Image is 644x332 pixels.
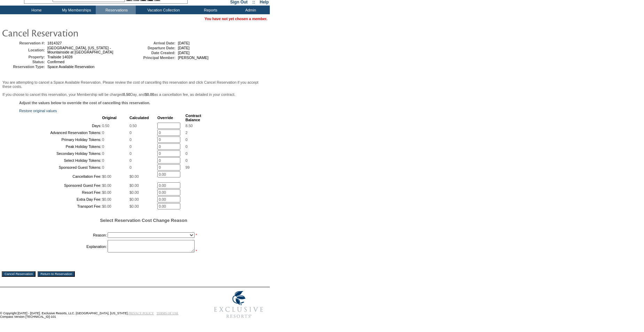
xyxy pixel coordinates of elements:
[2,271,36,277] input: Cancel Reservation
[47,46,113,54] span: [GEOGRAPHIC_DATA], [US_STATE] - Mountainside at [GEOGRAPHIC_DATA]
[134,51,175,55] td: Date Created:
[186,138,188,142] span: 0
[129,151,132,156] span: 0
[102,144,104,149] span: 0
[20,164,101,171] td: Sponsored Guest Tokens:
[134,56,175,60] td: Principal Member:
[19,109,57,113] a: Restore original values
[186,158,188,163] span: 0
[2,92,267,97] p: If you choose to cancel this reservation, your Membership will be charged Day, and as a cancellat...
[186,124,193,128] span: 8.50
[19,218,268,223] h5: Select Reservation Cost Change Reason
[102,116,117,120] b: Original
[145,92,154,97] b: $0.00
[20,130,101,136] td: Advanced Reservation Tokens:
[178,51,190,55] span: [DATE]
[178,41,190,45] span: [DATE]
[20,203,101,209] td: Transport Fee:
[3,46,45,54] td: Location:
[134,41,175,45] td: Arrival Date:
[3,65,45,69] td: Reservation Type:
[3,60,45,64] td: Status:
[102,174,111,179] span: $0.00
[38,271,75,277] input: Return to Reservation
[102,165,104,169] span: 0
[129,190,139,194] span: $0.00
[20,171,101,182] td: Cancellation Fee:
[102,131,104,135] span: 0
[186,144,188,149] span: 0
[20,150,101,157] td: Secondary Holiday Tokens:
[123,92,131,97] b: 0.50
[3,55,45,59] td: Property:
[102,197,111,201] span: $0.00
[186,165,190,169] span: 99
[178,56,209,60] span: [PERSON_NAME]
[19,101,150,105] b: Adjust the values below to override the cost of cancelling this reservation.
[47,55,72,59] span: Trailside 14028
[207,287,270,322] img: Exclusive Resorts
[230,6,270,14] td: Admin
[16,6,56,14] td: Home
[190,6,230,14] td: Reports
[186,151,188,156] span: 0
[129,131,132,135] span: 0
[186,131,188,135] span: 2
[134,46,175,50] td: Departure Date:
[20,157,101,164] td: Select Holiday Tokens:
[136,6,190,14] td: Vacation Collection
[129,183,139,188] span: $0.00
[205,17,267,21] span: You have not yet chosen a member.
[47,65,94,69] span: Space Available Reservation
[20,123,101,129] td: Days:
[129,158,132,163] span: 0
[102,138,104,142] span: 0
[20,182,101,189] td: Sponsored Guest Fee:
[3,41,45,45] td: Reservation #:
[2,26,141,40] img: pgTtlCancelRes.gif
[129,165,132,169] span: 0
[102,204,111,208] span: $0.00
[96,6,136,14] td: Reservations
[2,80,267,89] p: You are attempting to cancel a Space Available Reservation. Please review the cost of cancelling ...
[178,46,190,50] span: [DATE]
[129,116,149,120] b: Calculated
[186,114,201,122] b: Contract Balance
[129,124,137,128] span: 0.50
[157,116,173,120] b: Override
[47,41,62,45] span: 1814327
[20,136,101,143] td: Primary Holiday Tokens:
[56,6,96,14] td: My Memberships
[102,158,104,163] span: 0
[20,189,101,196] td: Resort Fee:
[129,197,139,201] span: $0.00
[102,124,109,128] span: 0.50
[129,138,132,142] span: 0
[47,60,64,64] span: Confirmed
[102,190,111,194] span: $0.00
[129,174,139,179] span: $0.00
[102,183,111,188] span: $0.00
[129,144,132,149] span: 0
[128,312,154,315] a: PRIVACY POLICY
[102,151,104,156] span: 0
[129,204,139,208] span: $0.00
[20,231,107,239] td: Reason:
[157,312,179,315] a: TERMS OF USE
[20,196,101,202] td: Extra Day Fee:
[20,143,101,150] td: Peak Holiday Tokens:
[20,240,107,253] td: Explanation:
